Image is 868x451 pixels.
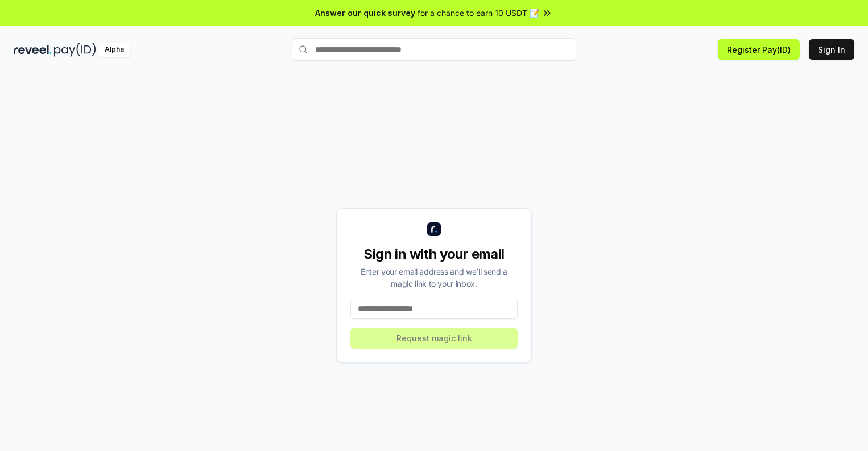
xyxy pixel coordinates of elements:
span: Answer our quick survey [315,7,415,19]
img: reveel_dark [14,43,52,57]
img: pay_id [54,43,96,57]
div: Enter your email address and we’ll send a magic link to your inbox. [350,266,518,289]
div: Alpha [98,43,130,57]
button: Register Pay(ID) [718,39,800,60]
button: Sign In [809,39,854,60]
span: for a chance to earn 10 USDT 📝 [418,7,539,19]
img: logo_small [427,222,441,236]
div: Sign in with your email [350,245,518,263]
